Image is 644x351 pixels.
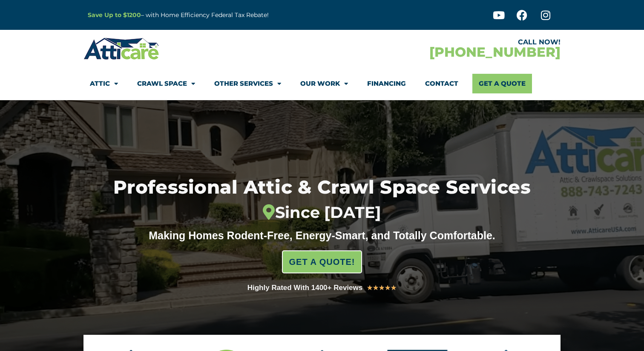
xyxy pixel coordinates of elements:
a: Contact [425,74,458,93]
div: CALL NOW! [322,39,561,46]
span: GET A QUOTE! [289,253,355,270]
a: Attic [90,74,118,93]
div: 5/5 [367,282,397,293]
i: ★ [391,282,397,293]
div: Making Homes Rodent-Free, Energy-Smart, and Totally Comfortable. [132,229,512,242]
a: Other Services [214,74,281,93]
a: Get A Quote [472,74,532,93]
a: Financing [367,74,406,93]
i: ★ [385,282,391,293]
a: GET A QUOTE! [282,250,362,273]
a: Crawl Space [137,74,195,93]
i: ★ [367,282,373,293]
a: Save Up to $1200 [88,11,141,19]
h1: Professional Attic & Crawl Space Services [71,178,574,222]
div: Since [DATE] [71,203,574,222]
i: ★ [373,282,379,293]
i: ★ [379,282,385,293]
nav: Menu [90,74,554,93]
div: Highly Rated With 1400+ Reviews [247,282,363,294]
a: Our Work [300,74,348,93]
p: – with Home Efficiency Federal Tax Rebate! [88,10,364,20]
